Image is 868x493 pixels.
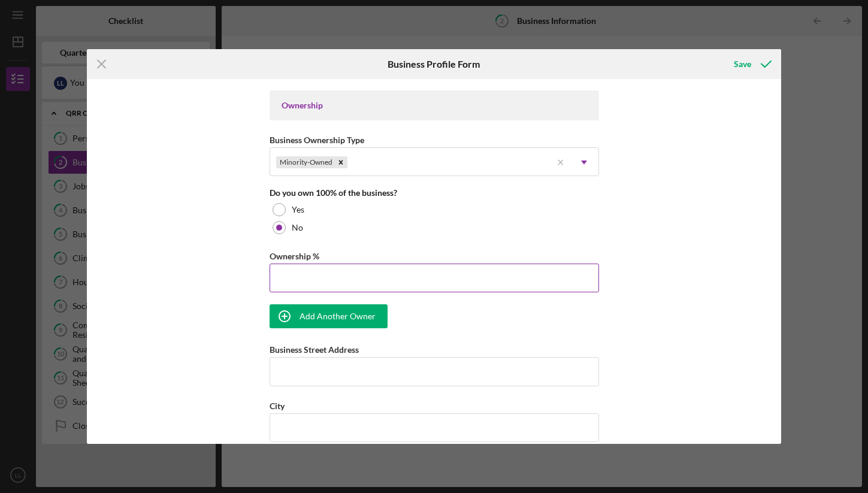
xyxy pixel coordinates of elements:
label: No [292,223,303,232]
h6: Business Profile Form [388,59,480,69]
label: Ownership % [270,251,319,261]
div: Save [734,52,751,76]
div: Ownership [282,101,587,110]
label: Yes [292,205,304,214]
label: City [270,401,285,411]
button: Add Another Owner [270,304,388,328]
button: Save [722,52,781,76]
div: Do you own 100% of the business? [270,188,599,198]
div: Minority-Owned [276,156,334,168]
label: Business Street Address [270,344,359,355]
div: Remove Minority-Owned [334,156,347,168]
div: Add Another Owner [300,304,376,328]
